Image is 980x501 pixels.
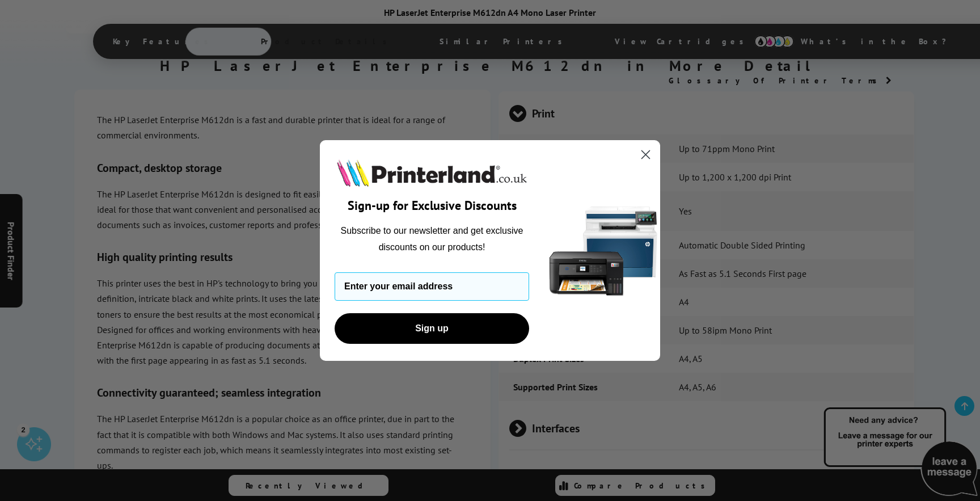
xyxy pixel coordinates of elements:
span: Subscribe to our newsletter and get exclusive discounts on our products! [341,226,523,251]
span: Sign-up for Exclusive Discounts [348,197,517,213]
img: Printerland.co.uk [335,157,529,189]
button: Close dialog [636,145,656,165]
button: Sign up [335,313,529,344]
img: 5290a21f-4df8-4860-95f4-ea1e8d0e8904.png [547,140,660,361]
input: Enter your email address [335,272,529,301]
